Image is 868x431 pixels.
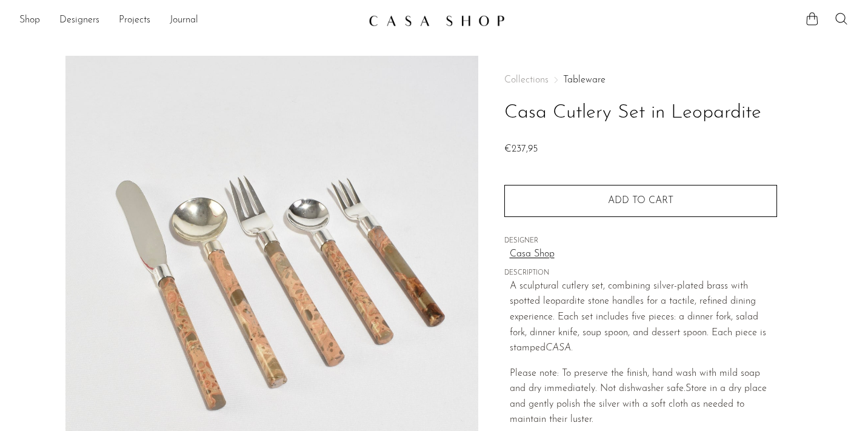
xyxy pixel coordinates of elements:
a: Projects [119,13,150,28]
span: Collections [504,75,549,85]
p: A sculptural cutlery set, combining silver-plated brass with spotted leopardite stone handles for... [510,279,777,356]
a: Shop [19,13,40,28]
span: €237,95 [504,144,538,154]
ul: NEW HEADER MENU [19,10,359,31]
span: DESCRIPTION [504,268,777,279]
button: Add to cart [504,185,777,216]
h1: Casa Cutlery Set in Leopardite [504,98,777,129]
a: Casa Shop [510,247,777,262]
span: Add to cart [608,196,673,205]
nav: Breadcrumbs [504,75,777,85]
a: Designers [59,13,99,28]
a: Tableware [563,75,606,85]
nav: Desktop navigation [19,10,359,31]
span: DESIGNER [504,236,777,247]
em: CASA. [546,343,573,353]
a: Journal [170,13,198,28]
